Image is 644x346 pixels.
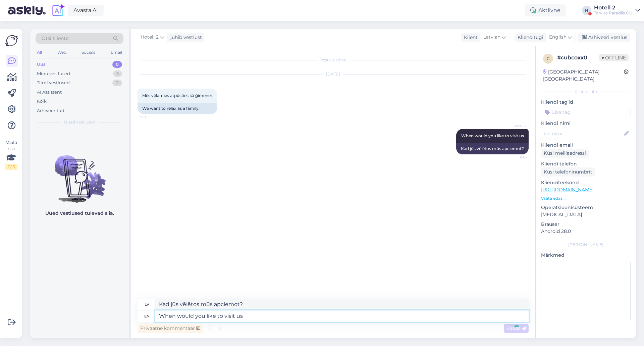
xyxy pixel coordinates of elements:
[594,10,633,16] div: Tervise Paradiis OÜ
[541,149,589,158] div: Küsi meiliaadressi
[37,80,70,86] div: Tiimi vestlused
[141,34,159,41] span: Hotell 2
[547,56,550,61] span: c
[142,93,213,98] span: Mēs vēlamies atpūsties kā ģimenei.
[461,34,478,41] div: Klient
[541,130,623,137] input: Lisa nimi
[56,48,68,57] div: Web
[113,70,122,77] div: 3
[549,34,567,41] span: English
[37,89,62,96] div: AI Assistent
[525,4,566,16] div: Aktiivne
[541,228,631,235] p: Android 28.0
[541,221,631,228] p: Brauser
[5,34,18,47] img: Askly Logo
[140,114,165,119] span: 3:18
[541,120,631,127] p: Kliendi nimi
[456,143,529,154] div: Kad jūs vēlētos mūs apciemot?
[68,5,104,16] a: Avasta AI
[80,48,97,57] div: Socials
[30,143,129,204] img: No chats
[109,48,123,57] div: Email
[541,99,631,106] p: Kliendi tag'id
[541,204,631,211] p: Operatsioonisüsteem
[37,61,46,68] div: Uus
[5,164,17,170] div: 0 / 3
[168,34,202,41] div: juhib vestlust
[541,89,631,95] div: Kliendi info
[461,133,524,138] span: When would you like to visit us
[594,5,640,16] a: Hotell 2Tervise Paradiis OÜ
[541,107,631,117] input: Lisa tag
[578,33,630,42] div: Arhiveeri vestlus
[64,119,95,125] span: Uued vestlused
[599,54,629,61] span: Offline
[36,48,43,57] div: All
[45,210,114,217] p: Uued vestlused tulevad siia.
[501,123,527,129] span: Hotell 2
[37,98,47,105] div: Kõik
[541,187,594,193] a: [URL][DOMAIN_NAME]
[112,61,122,68] div: 0
[541,252,631,259] p: Märkmed
[582,6,591,15] div: H
[483,34,500,41] span: Latvian
[541,242,631,248] div: [PERSON_NAME]
[541,179,631,186] p: Klienditeekond
[138,71,529,77] div: [DATE]
[138,103,217,114] div: We want to relax as a family.
[543,68,624,83] div: [GEOGRAPHIC_DATA], [GEOGRAPHIC_DATA]
[112,80,122,86] div: 0
[515,34,543,41] div: Klienditugi
[37,107,64,114] div: Arhiveeritud
[51,3,65,17] img: explore-ai
[42,35,68,42] span: Otsi kliente
[37,70,70,77] div: Minu vestlused
[594,5,633,10] div: Hotell 2
[541,195,631,201] p: Vaata edasi ...
[501,155,527,160] span: 6:25
[557,54,599,62] div: # cubcoxx0
[5,140,17,170] div: Vaata siia
[541,167,595,177] div: Küsi telefoninumbrit
[541,142,631,149] p: Kliendi email
[541,160,631,167] p: Kliendi telefon
[138,57,529,63] div: Vestlus algas
[541,211,631,218] p: [MEDICAL_DATA]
